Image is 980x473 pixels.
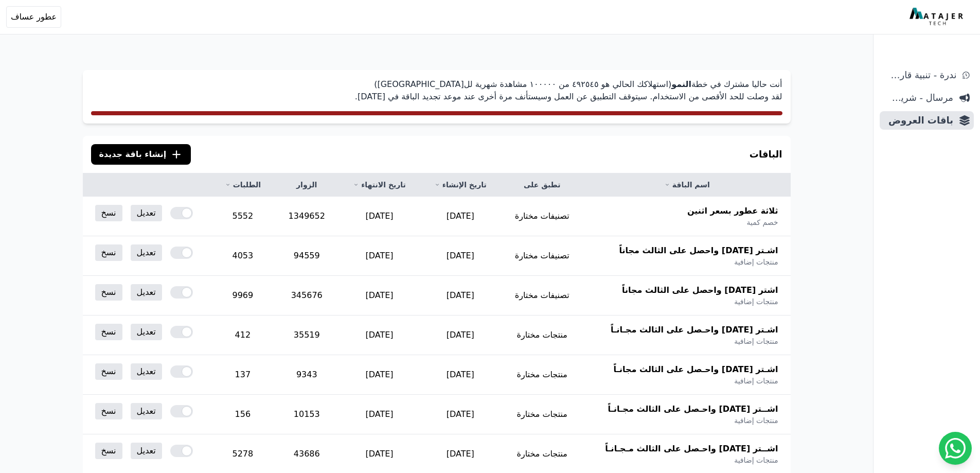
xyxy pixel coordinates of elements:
[211,395,275,434] td: 156
[95,363,122,380] a: نسخ
[95,205,122,221] a: نسخ
[734,376,778,386] span: منتجات إضافية
[420,276,501,316] td: [DATE]
[614,363,778,376] span: اشـتر [DATE] واحـصل على الثالث مجانـاً
[420,355,501,395] td: [DATE]
[95,324,122,340] a: نسخ
[339,355,420,395] td: [DATE]
[734,336,778,346] span: منتجات إضافية
[11,11,57,23] span: عطور عساف
[501,173,583,197] th: تطبق على
[95,284,122,301] a: نسخ
[211,236,275,276] td: 4053
[95,403,122,419] a: نسخ
[501,276,583,316] td: تصنيفات مختارة
[746,217,778,227] span: خصم كمية
[420,236,501,276] td: [DATE]
[910,8,966,26] img: MatajerTech Logo
[501,236,583,276] td: تصنيفات مختارة
[275,236,339,276] td: 94559
[223,180,262,190] a: الطلبات
[339,316,420,355] td: [DATE]
[671,79,691,89] strong: النمو
[131,284,162,301] a: تعديل
[275,197,339,236] td: 1349652
[91,78,782,103] p: أنت حاليا مشترك في خطة (استهلاكك الحالي هو ٤٩٢٥٤٥ من ١۰۰۰۰۰ مشاهدة شهرية لل[GEOGRAPHIC_DATA]) لقد...
[275,173,339,197] th: الزوار
[734,257,778,267] span: منتجات إضافية
[734,415,778,426] span: منتجات إضافية
[131,403,162,419] a: تعديل
[211,355,275,395] td: 137
[420,395,501,434] td: [DATE]
[734,455,778,465] span: منتجات إضافية
[131,443,162,459] a: تعديل
[131,244,162,261] a: تعديل
[501,197,583,236] td: تصنيفات مختارة
[501,355,583,395] td: منتجات مختارة
[339,236,420,276] td: [DATE]
[95,244,122,261] a: نسخ
[432,180,488,190] a: تاريخ الإنشاء
[275,395,339,434] td: 10153
[6,6,61,28] button: عطور عساف
[131,205,162,221] a: تعديل
[339,395,420,434] td: [DATE]
[596,180,778,190] a: اسم الباقة
[884,91,953,105] span: مرسال - شريط دعاية
[211,316,275,355] td: 412
[420,197,501,236] td: [DATE]
[734,296,778,307] span: منتجات إضافية
[622,284,778,296] span: اشتر [DATE] واحصل على الثالث مجاناً
[211,197,275,236] td: 5552
[339,197,420,236] td: [DATE]
[91,144,191,165] button: إنشاء باقة جديدة
[131,324,162,340] a: تعديل
[339,276,420,316] td: [DATE]
[211,276,275,316] td: 9969
[619,244,778,257] span: اشـتر [DATE] واحصل على الثالث مجاناً
[884,113,953,128] span: باقات العروض
[131,363,162,380] a: تعديل
[351,180,408,190] a: تاريخ الانتهاء
[501,395,583,434] td: منتجات مختارة
[99,148,167,161] span: إنشاء باقة جديدة
[501,316,583,355] td: منتجات مختارة
[605,443,778,455] span: اشــتر [DATE] واحـصل على الثالث مـجـانـاً
[275,276,339,316] td: 345676
[275,355,339,395] td: 9343
[608,403,778,415] span: اشــتر [DATE] واحـصل على الثالث مجـانـاً
[687,205,778,217] span: ثلاثة عطور بسعر اثنين
[95,443,122,459] a: نسخ
[884,68,956,82] span: ندرة - تنبية قارب علي النفاذ
[275,316,339,355] td: 35519
[750,147,782,162] h3: الباقات
[420,316,501,355] td: [DATE]
[611,324,778,336] span: اشـتر [DATE] واحـصل على الثالث مجـانـاً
